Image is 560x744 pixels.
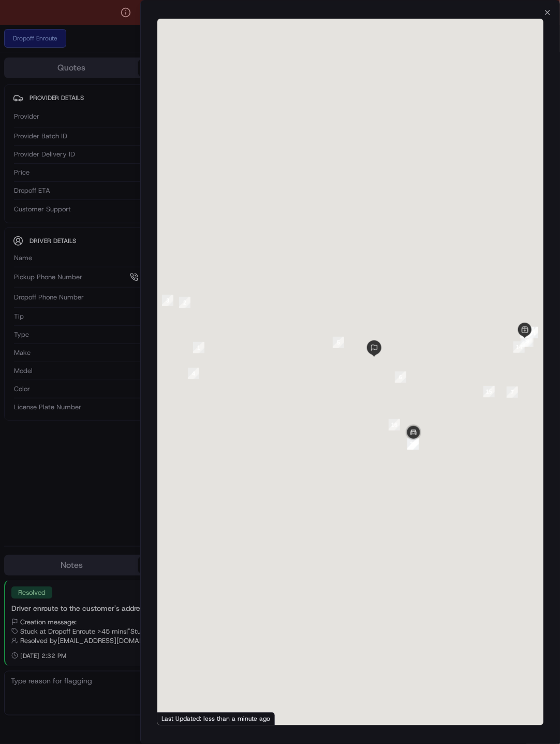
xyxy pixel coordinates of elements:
div: 1 [193,342,204,353]
div: 4 [188,368,199,379]
div: Last Updated: less than a minute ago [157,712,275,725]
div: 13 [523,327,534,338]
div: 3 [162,295,173,306]
div: 5 [333,337,344,348]
div: 12 [527,327,538,338]
div: 15 [483,386,495,397]
div: 14 [513,341,525,353]
div: 8 [521,335,532,347]
div: 2 [179,297,190,308]
div: 7 [507,387,518,398]
div: 16 [389,419,400,431]
div: 6 [395,371,406,383]
div: 9 [522,336,534,347]
div: 20 [407,438,419,450]
div: 18 [408,438,419,450]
